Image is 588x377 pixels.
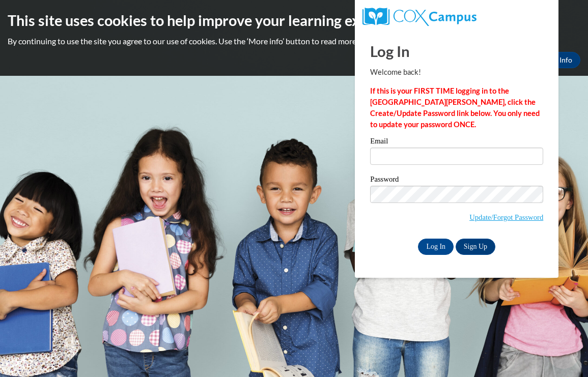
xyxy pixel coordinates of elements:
label: Email [370,137,543,148]
strong: If this is your FIRST TIME logging in to the [GEOGRAPHIC_DATA][PERSON_NAME], click the Create/Upd... [370,86,540,129]
iframe: Button to launch messaging window [547,336,580,369]
input: Log In [418,239,454,255]
label: Password [370,176,543,186]
a: Sign Up [456,239,495,255]
p: By continuing to use the site you agree to our use of cookies. Use the ‘More info’ button to read... [8,36,580,47]
h2: This site uses cookies to help improve your learning experience. [8,10,580,31]
img: COX Campus [362,8,477,26]
h1: Log In [370,41,543,62]
p: Welcome back! [370,67,543,78]
a: Update/Forgot Password [469,213,543,221]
